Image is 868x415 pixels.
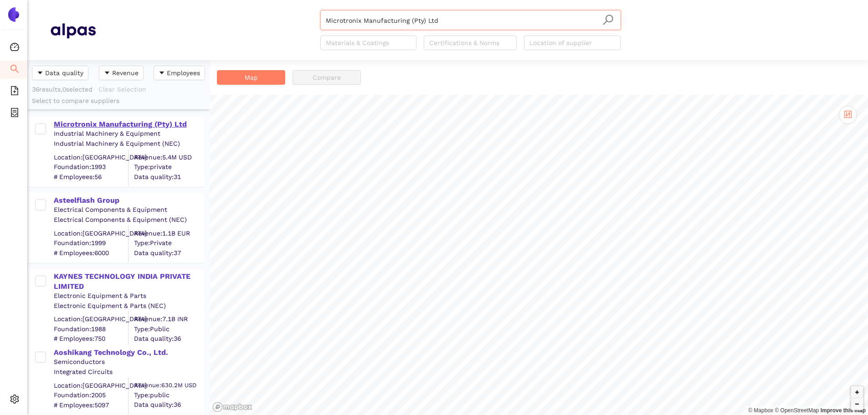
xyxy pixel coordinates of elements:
span: file-add [10,83,19,101]
span: Data quality: 31 [134,172,203,181]
img: Homepage [50,19,96,42]
span: Map [245,72,258,82]
div: Integrated Circuits [54,368,203,377]
button: caret-downEmployees [154,66,205,80]
span: dashboard [10,39,19,57]
span: caret-down [37,70,43,77]
span: # Employees: 6000 [54,248,128,257]
span: Type: Public [134,324,203,333]
div: Aoshikang Technology Co., Ltd. [54,348,203,358]
span: container [10,105,19,123]
div: Electrical Components & Equipment (NEC) [54,215,203,225]
div: Industrial Machinery & Equipment (NEC) [54,139,203,149]
span: Employees [167,68,200,78]
div: Location: [GEOGRAPHIC_DATA] [54,229,128,238]
button: Zoom in [851,386,863,398]
div: Select to compare suppliers [32,97,205,106]
span: Foundation: 1993 [54,163,128,172]
span: # Employees: 5097 [54,400,128,410]
span: Data quality: 36 [134,400,203,410]
span: Type: Private [134,239,203,248]
button: Clear Selection [98,82,152,97]
button: caret-downRevenue [99,66,144,80]
span: # Employees: 750 [54,334,128,343]
div: Electrical Components & Equipment [54,205,203,215]
div: Location: [GEOGRAPHIC_DATA] [54,315,128,324]
span: control [844,110,852,118]
span: Foundation: 1999 [54,239,128,248]
button: caret-downData quality [32,66,88,80]
span: setting [10,391,19,410]
div: Semiconductors [54,358,203,367]
div: Microtronix Manufacturing (Pty) Ltd [54,119,203,129]
span: Data quality [45,68,83,78]
div: Revenue: 1.1B EUR [134,229,203,238]
span: Foundation: 1988 [54,324,128,333]
span: Type: public [134,390,203,400]
div: Revenue: 630.2M USD [134,381,203,389]
div: KAYNES TECHNOLOGY INDIA PRIVATE LIMITED [54,272,203,292]
div: Location: [GEOGRAPHIC_DATA] [54,381,128,390]
button: Map [217,70,285,85]
div: Revenue: 7.1B INR [134,315,203,324]
span: Revenue [112,68,139,78]
div: Electronic Equipment & Parts (NEC) [54,301,203,310]
span: search [10,61,19,79]
div: Electronic Equipment & Parts [54,292,203,301]
div: Revenue: 5.4M USD [134,153,203,162]
span: Foundation: 2005 [54,391,128,400]
span: # Employees: 56 [54,172,128,181]
span: caret-down [104,70,110,77]
div: Asteelflash Group [54,195,203,205]
div: Location: [GEOGRAPHIC_DATA] [54,153,128,162]
div: Industrial Machinery & Equipment [54,129,203,138]
span: caret-down [159,70,165,77]
span: Data quality: 37 [134,248,203,257]
span: Data quality: 36 [134,334,203,343]
a: Mapbox logo [212,402,252,412]
img: Logo [6,7,21,22]
span: 36 results, 0 selected [32,86,92,93]
span: Type: private [134,163,203,172]
span: search [602,14,614,26]
button: Zoom out [851,398,863,410]
canvas: Map [210,95,868,415]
